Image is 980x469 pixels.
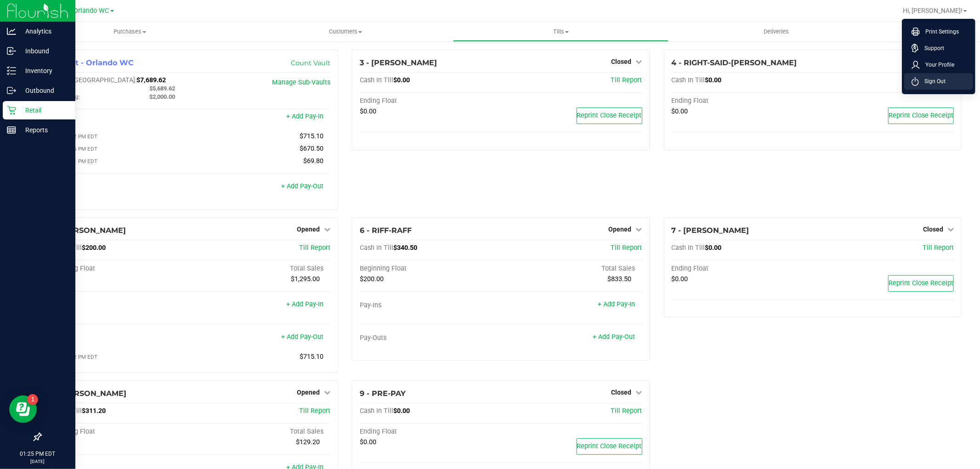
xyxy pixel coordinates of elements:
[4,450,71,458] p: 01:25 PM EDT
[149,93,175,100] span: $2,000.00
[912,44,969,53] a: Support
[4,458,71,465] p: [DATE]
[611,244,642,252] a: Till Report
[9,396,37,423] iframe: Resource center
[300,132,323,140] span: $715.10
[360,97,501,105] div: Ending Float
[16,65,71,76] p: Inventory
[501,265,642,273] div: Total Sales
[272,79,330,86] a: Manage Sub-Vaults
[672,58,797,67] span: 4 - RIGHT-SAID-[PERSON_NAME]
[889,279,953,287] span: Reprint Close Receipt
[920,60,954,69] span: Your Profile
[281,182,323,190] a: + Add Pay-Out
[577,112,642,119] span: Reprint Close Receipt
[888,275,954,292] button: Reprint Close Receipt
[593,333,635,341] a: + Add Pay-Out
[889,112,953,119] span: Reprint Close Receipt
[299,244,330,252] a: Till Report
[16,124,71,136] p: Reports
[7,27,16,36] inline-svg: Analytics
[611,76,642,84] a: Till Report
[291,59,330,67] a: Count Vault
[7,66,16,75] inline-svg: Inventory
[360,389,406,398] span: 9 - PRE-PAY
[48,113,189,122] div: Pay-Ins
[189,428,330,436] div: Total Sales
[291,275,320,283] span: $1,295.00
[82,244,106,252] span: $200.00
[904,73,973,90] li: Sign Out
[297,226,320,233] span: Opened
[360,76,393,84] span: Cash In Till
[281,333,323,341] a: + Add Pay-Out
[453,28,668,36] span: Tills
[16,85,71,96] p: Outbound
[393,407,410,415] span: $0.00
[919,77,946,86] span: Sign Out
[672,244,705,252] span: Cash In Till
[923,226,943,233] span: Closed
[136,76,166,84] span: $7,689.62
[149,85,175,92] span: $5,689.62
[360,407,393,415] span: Cash In Till
[888,107,954,124] button: Reprint Close Receipt
[7,125,16,135] inline-svg: Reports
[300,145,323,153] span: $670.50
[296,438,320,446] span: $129.20
[923,244,954,252] a: Till Report
[393,244,417,252] span: $340.50
[360,265,501,273] div: Beginning Float
[577,442,642,450] span: Reprint Close Receipt
[672,265,813,273] div: Ending Float
[286,300,323,308] a: + Add Pay-In
[299,407,330,415] a: Till Report
[27,394,38,405] iframe: Resource center unread badge
[48,226,126,235] span: 5 - [PERSON_NAME]
[672,97,813,105] div: Ending Float
[7,46,16,56] inline-svg: Inbound
[7,106,16,115] inline-svg: Retail
[608,275,632,283] span: $833.50
[360,58,437,67] span: 3 - [PERSON_NAME]
[238,22,453,41] a: Customers
[48,265,189,273] div: Beginning Float
[672,76,705,84] span: Cash In Till
[577,438,642,455] button: Reprint Close Receipt
[286,113,323,120] a: + Add Pay-In
[48,334,189,342] div: Pay-Outs
[611,407,642,415] a: Till Report
[919,44,944,53] span: Support
[7,86,16,95] inline-svg: Outbound
[360,275,384,283] span: $200.00
[360,301,501,310] div: Pay-Ins
[48,76,136,84] span: Cash In [GEOGRAPHIC_DATA]:
[297,389,320,396] span: Opened
[74,7,109,15] span: Orlando WC
[612,389,632,396] span: Closed
[360,244,393,252] span: Cash In Till
[453,22,668,41] a: Tills
[238,28,453,36] span: Customers
[705,76,722,84] span: $0.00
[16,45,71,57] p: Inbound
[82,407,106,415] span: $311.20
[672,226,749,235] span: 7 - [PERSON_NAME]
[48,389,126,398] span: 8 - [PERSON_NAME]
[360,107,376,115] span: $0.00
[48,58,134,67] span: 1 - Vault - Orlando WC
[22,22,238,41] a: Purchases
[22,28,238,36] span: Purchases
[16,26,71,37] p: Analytics
[48,183,189,192] div: Pay-Outs
[360,438,376,446] span: $0.00
[903,7,963,14] span: Hi, [PERSON_NAME]!
[612,58,632,65] span: Closed
[48,428,189,436] div: Beginning Float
